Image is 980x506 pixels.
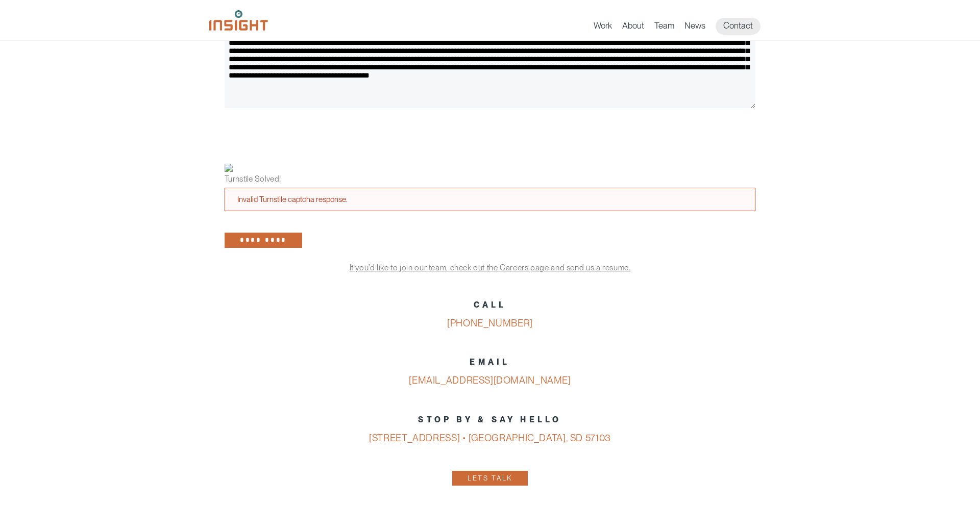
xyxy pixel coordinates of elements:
a: About [622,20,644,35]
div: Turnstile Solved! [225,174,755,184]
a: Team [654,20,674,35]
div: Invalid Turnstile captcha response. [225,188,755,211]
a: If you’d like to join our team, check out the Careers page and send us a resume. [350,263,631,272]
a: Contact [716,18,761,35]
nav: primary navigation menu [594,18,771,35]
a: Lets Talk [452,471,528,486]
a: [PHONE_NUMBER] [447,317,533,329]
strong: EMAIL [470,357,510,367]
a: [EMAIL_ADDRESS][DOMAIN_NAME] [409,374,571,386]
a: Work [594,20,612,35]
img: success.png [225,164,233,172]
a: News [684,20,705,35]
strong: STOP BY & SAY HELLO [418,415,561,424]
a: [STREET_ADDRESS] • [GEOGRAPHIC_DATA], SD 57103 [369,432,611,444]
strong: CALL [474,300,507,310]
img: Insight Marketing Design [209,10,268,31]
